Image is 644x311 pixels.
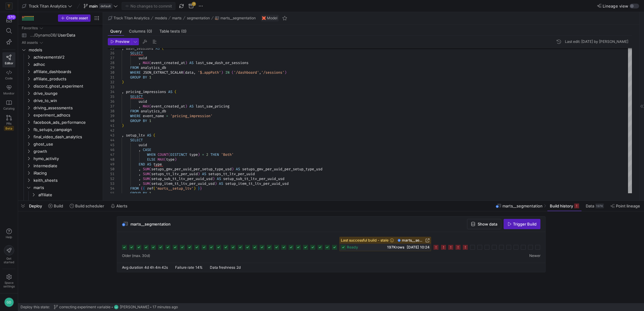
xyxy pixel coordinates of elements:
[152,305,178,309] span: 17 minutes ago
[108,147,114,152] div: 46
[149,176,151,181] span: (
[158,152,168,157] span: COUNT
[114,16,149,20] span: Track Titan Analytics
[172,16,181,20] span: marts
[149,191,151,196] span: 1
[29,4,67,8] span: Track Titan Analytics
[34,61,99,68] span: adhoc
[151,176,213,181] span: setup_sub_tt_ltv_per_uuid_usd
[225,181,289,186] span: setup_item_tt_ltv_per_uuid_usd
[54,204,63,208] span: Build
[108,167,114,172] div: 50
[126,133,145,138] span: setup_ltv
[66,16,88,20] span: Create asset
[139,104,141,109] span: ,
[21,126,100,133] div: Press SPACE to select this row.
[198,172,200,176] span: )
[175,89,177,94] span: (
[108,162,114,167] div: 49
[130,65,139,70] span: FROM
[219,181,223,186] span: AS
[147,186,153,191] span: ref
[6,122,11,125] span: PRs
[108,70,114,75] div: 30
[108,99,114,104] div: 36
[189,104,194,109] span: AS
[58,14,91,22] button: Create asset
[116,204,127,208] span: Alerts
[139,60,141,65] span: ,
[153,162,162,167] span: type
[34,170,99,177] span: iRacing
[34,184,99,191] span: marts
[141,109,166,114] span: analytics_db
[7,15,16,20] div: 570
[225,70,229,75] span: IN
[189,60,194,65] span: AS
[583,201,607,211] button: Data197K
[181,29,187,33] span: (0)
[108,143,114,147] div: 45
[232,167,234,172] span: )
[139,167,141,172] span: ,
[122,133,124,138] span: ,
[262,16,266,20] img: undefined
[2,226,15,242] button: Help
[2,98,15,113] a: Catalog
[38,199,99,206] span: churn_rates
[149,118,151,123] span: 1
[34,75,99,82] span: affiliate_products
[2,271,15,291] a: Spacesettings
[22,26,38,30] div: Favorites
[108,138,114,143] div: 44
[130,75,141,80] span: GROUP
[122,254,150,258] span: Older (max. 30d)
[139,147,141,152] span: ,
[21,32,100,39] div: Press SPACE to select this row.
[139,181,141,186] span: ,
[202,172,206,176] span: AS
[166,157,175,162] span: type
[34,162,99,169] span: intermediate
[108,133,114,138] div: 43
[206,152,208,157] span: 2
[21,140,100,148] div: Press SPACE to select this row.
[608,201,643,211] button: Point lineage
[99,4,112,8] span: default
[158,157,164,162] span: MAX
[108,56,114,60] div: 27
[175,265,194,270] span: Failure rate
[143,104,149,109] span: MAX
[198,186,200,191] span: }
[196,60,248,65] span: last_saw_dash_or_sessions
[21,111,100,119] div: Press SPACE to select this row.
[149,60,151,65] span: (
[126,89,166,94] span: pricing_impressions
[67,201,107,211] button: Build scheduler
[189,152,198,157] span: type
[6,3,12,9] img: https://storage.googleapis.com/y42-prod-data-exchange/images/M4PIZmlr0LOyhR8acEy9Mp195vnbki1rrADR...
[122,265,143,270] span: Avg duration
[402,238,424,242] span: marts__segmentation
[107,14,151,22] button: Track Titan Analytics
[547,201,582,211] button: Build history
[4,257,14,264] span: Get started
[143,75,147,80] span: BY
[21,32,100,39] a: .../DynamoDB/UserData
[147,157,155,162] span: ELSE
[108,75,114,80] div: 31
[2,243,15,266] button: Getstarted
[34,177,99,184] span: keith_sheets
[159,29,187,33] span: Table tests
[5,61,13,65] span: Editor
[168,152,170,157] span: (
[185,60,187,65] span: )
[30,32,57,39] span: .../DynamoDB/
[166,114,168,118] span: =
[139,99,147,104] span: uuid
[217,176,221,181] span: AS
[236,265,241,270] span: 2d
[213,14,257,22] button: marts__segmentation
[21,169,100,177] div: Press SPACE to select this row.
[122,80,124,85] span: )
